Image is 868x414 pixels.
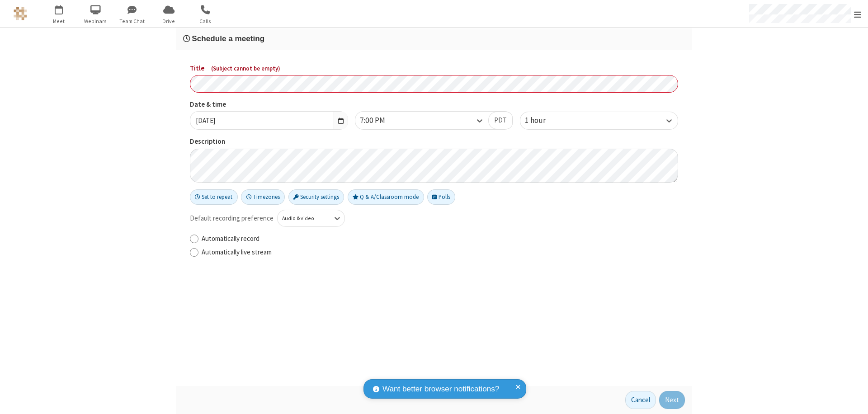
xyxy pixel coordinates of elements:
button: Cancel [625,391,656,409]
div: Audio & video [282,214,325,222]
button: Timezones [241,189,285,205]
label: Title [190,63,678,74]
button: Next [659,391,685,409]
span: Default recording preference [190,213,274,224]
span: Want better browser notifications? [382,383,499,395]
button: Set to repeat [190,189,238,205]
span: Webinars [79,17,113,25]
label: Date & time [190,99,348,110]
label: Automatically live stream [202,247,678,258]
label: Description [190,136,678,147]
span: Drive [152,17,186,25]
span: Meet [42,17,76,25]
button: Security settings [288,189,344,205]
button: PDT [488,112,513,130]
div: 1 hour [525,115,561,127]
span: Team Chat [115,17,149,25]
button: Polls [427,189,455,205]
div: 7:00 PM [360,115,401,127]
button: Q & A/Classroom mode [348,189,424,205]
span: Schedule a meeting [192,34,264,43]
label: Automatically record [202,234,678,244]
img: QA Selenium DO NOT DELETE OR CHANGE [14,7,27,20]
span: ( Subject cannot be empty ) [211,65,280,72]
span: Calls [189,17,222,25]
